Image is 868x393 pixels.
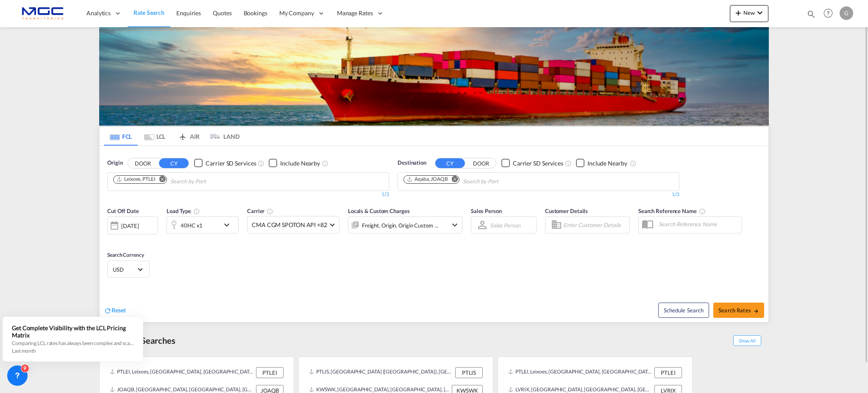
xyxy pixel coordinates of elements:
md-pagination-wrapper: Use the left and right arrow keys to navigate between tabs [104,127,239,146]
md-select: Sales Person [489,219,521,231]
button: icon-plus 400-fgNewicon-chevron-down [730,5,768,22]
span: Cut Off Date [107,208,139,214]
md-checkbox: Checkbox No Ink [269,159,320,168]
md-icon: icon-information-outline [193,208,200,215]
md-icon: icon-refresh [104,307,111,314]
div: Press delete to remove this chip. [406,176,450,183]
md-icon: icon-arrow-right [753,308,759,314]
button: Remove [446,176,459,184]
md-icon: icon-magnify [807,9,816,19]
div: PTLEI [654,367,682,378]
span: Bookings [244,9,267,17]
div: Include Nearby [587,159,627,168]
div: Help [821,6,840,21]
md-tab-item: LCL [138,127,172,146]
button: DOOR [466,158,496,168]
input: Chips input. [463,175,543,188]
div: PTLIS [455,367,483,378]
button: CY [159,158,189,168]
span: CMA CGM SPOTON API +82 [252,221,327,229]
md-icon: The selected Trucker/Carrierwill be displayed in the rate results If the rates are from another f... [267,208,273,215]
span: Search Rates [718,307,759,314]
md-chips-wrap: Chips container. Use arrow keys to select chips. [112,173,254,188]
button: DOOR [128,158,158,168]
div: 40HC x1 [181,219,203,231]
span: Manage Rates [337,9,373,17]
span: Destination [398,159,426,167]
input: Search Reference Name [654,218,742,230]
span: Search Currency [107,252,144,258]
span: Show All [733,335,761,346]
div: icon-magnify [807,9,816,22]
span: Help [821,6,835,20]
span: Load Type [167,208,200,214]
span: Rate Search [134,9,164,16]
div: OriginDOOR CY Checkbox No InkUnchecked: Search for CY (Container Yard) services for all selected ... [100,146,768,322]
md-icon: icon-chevron-down [222,220,236,230]
md-tab-item: LAND [206,127,239,146]
div: 1/3 [398,191,679,198]
button: CY [435,158,465,168]
img: LCL+%26+FCL+BACKGROUND.png [99,27,769,126]
div: 1/3 [107,191,389,198]
div: G [840,6,853,20]
button: Search Ratesicon-arrow-right [713,303,764,318]
div: Carrier SD Services [206,159,256,168]
span: My Company [279,9,314,17]
input: Chips input. [170,175,251,188]
div: [DATE] [121,222,139,230]
md-datepicker: Select [107,233,114,245]
span: Search Reference Name [638,208,706,214]
md-icon: icon-chevron-down [450,220,460,230]
div: PTLIS, Lisbon (Lisboa), Portugal, Southern Europe, Europe [309,367,453,378]
md-icon: Unchecked: Ignores neighbouring ports when fetching rates.Checked : Includes neighbouring ports w... [630,160,637,167]
div: Aqaba, JOAQB [406,176,448,183]
span: Quotes [213,9,231,17]
md-checkbox: Checkbox No Ink [501,159,563,168]
md-chips-wrap: Chips container. Use arrow keys to select chips. [402,173,547,188]
span: Reset [111,306,126,314]
span: Locals & Custom Charges [348,208,410,214]
span: Origin [107,159,122,167]
md-select: Select Currency: $ USDUnited States Dollar [112,263,145,275]
md-icon: icon-chevron-down [755,8,765,18]
span: Enquiries [176,9,201,17]
md-icon: Unchecked: Ignores neighbouring ports when fetching rates.Checked : Includes neighbouring ports w... [322,160,328,167]
span: New [733,9,765,16]
md-checkbox: Checkbox No Ink [576,159,627,168]
div: Press delete to remove this chip. [116,176,157,183]
img: 92835000d1c111ee8b33af35afdd26c7.png [13,4,70,23]
div: PTLEI [256,367,284,378]
md-icon: Your search will be saved by the below given name [699,208,706,215]
div: Freight Origin Origin Custom Factory Stuffingicon-chevron-down [348,216,462,233]
md-icon: Unchecked: Search for CY (Container Yard) services for all selected carriers.Checked : Search for... [565,160,572,167]
md-icon: icon-plus 400-fg [733,8,743,18]
div: icon-refreshReset [104,306,126,315]
span: Customer Details [545,208,588,214]
md-tab-item: AIR [172,127,206,146]
button: Remove [154,176,167,184]
span: USD [113,266,136,273]
div: Include Nearby [280,159,320,168]
md-icon: icon-airplane [178,132,188,138]
div: Leixoes, PTLEI [116,176,156,183]
md-checkbox: Checkbox No Ink [194,159,256,168]
div: PTLEI, Leixoes, Portugal, Southern Europe, Europe [508,367,652,378]
md-tab-item: FCL [104,127,138,146]
button: Note: By default Schedule search will only considerorigin ports, destination ports and cut off da... [658,303,709,318]
div: Freight Origin Origin Custom Factory Stuffing [362,219,439,231]
span: Carrier [247,208,273,214]
div: [DATE] [107,216,158,234]
span: Sales Person [471,208,502,214]
div: Carrier SD Services [513,159,563,168]
div: PTLEI, Leixoes, Portugal, Southern Europe, Europe [110,367,254,378]
span: Analytics [86,9,111,17]
div: 40HC x1icon-chevron-down [167,216,239,233]
input: Enter Customer Details [563,219,627,231]
md-icon: Unchecked: Search for CY (Container Yard) services for all selected carriers.Checked : Search for... [258,160,264,167]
